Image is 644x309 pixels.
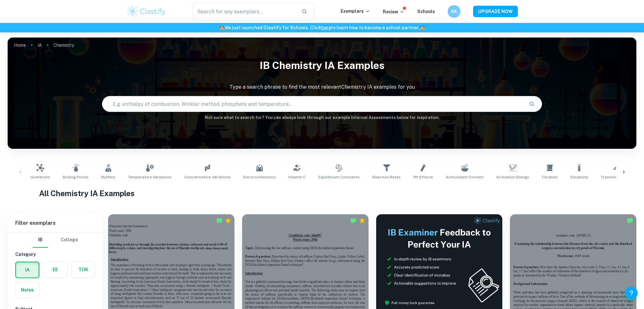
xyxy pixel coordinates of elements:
input: E.g. enthalpy of combustion, Winkler method, phosphate and temperature... [102,95,524,113]
a: IA [37,41,42,50]
span: 🏫 [219,25,225,30]
a: Home [14,41,26,50]
span: Isomerism [31,174,50,180]
input: Search for any exemplars... [193,3,297,20]
img: Thumbnail [376,214,503,309]
img: Marked [350,217,356,224]
button: Help and Feedback [625,287,638,299]
h6: Not sure what to search for? You can always look through our example Internal Assessments below f... [8,114,636,121]
p: Type a search phrase to find the most relevant Chemistry IA examples for you [8,83,636,91]
a: Schools [417,9,435,14]
span: Activation Energy [496,174,529,180]
span: Solubility [570,174,588,180]
span: 🏫 [419,25,425,30]
span: pH Effects [413,174,433,180]
a: here [321,25,331,30]
button: College [61,232,78,248]
span: Temperature Variations [128,174,172,180]
h6: We just launched Clastify for Schools. Click to learn how to become a school partner. [1,24,643,31]
span: Boiling Points [63,174,89,180]
span: Electrochemistry [243,174,275,180]
div: Filter type choice [33,232,78,248]
img: Clastify logo [126,5,167,18]
span: Concentration Variations [184,174,231,180]
span: Vitamin C [288,174,306,180]
button: AK [448,5,460,18]
p: Exemplars [341,8,370,15]
button: EE [44,262,67,277]
h6: AK [450,8,458,15]
img: Marked [216,217,222,224]
div: Premium [359,217,365,224]
span: Antioxidant Content [446,174,484,180]
h1: All Chemistry IA Examples [39,188,605,199]
button: TOK [71,262,95,277]
span: Transition Metals [601,174,633,180]
span: Reaction Rates [372,174,401,180]
button: Search [526,99,537,109]
div: Premium [225,217,231,224]
span: Titration [542,174,558,180]
p: Review [383,8,404,15]
h6: Category [15,251,95,258]
h1: IB Chemistry IA examples [8,55,636,76]
span: Equilibrium Constants [318,174,360,180]
p: Chemistry [53,42,74,49]
button: IB [33,232,48,248]
button: Notes [16,282,39,298]
span: Buffers [101,174,115,180]
button: UPGRADE NOW [473,6,518,17]
img: Marked [627,217,633,224]
button: IA [16,262,39,278]
h6: Filter exemplars [8,214,103,232]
